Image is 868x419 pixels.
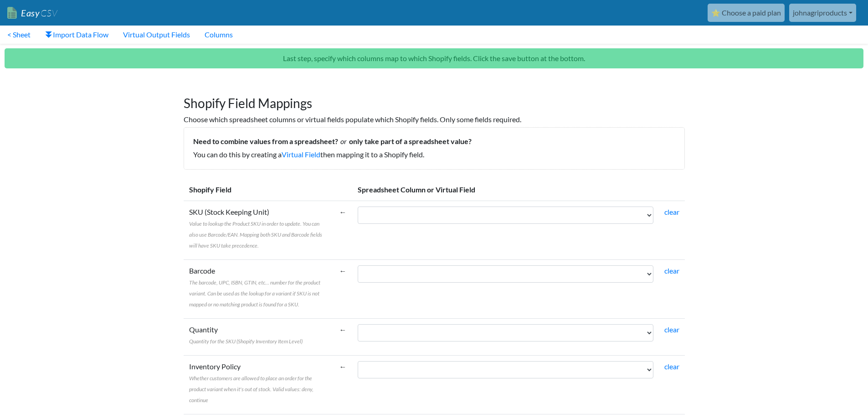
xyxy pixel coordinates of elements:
a: EasyCSV [7,4,57,22]
span: The barcode, UPC, ISBN, GTIN, etc... number for the product variant. Can be used as the lookup fo... [189,279,320,308]
a: johnagriproducts [789,4,856,22]
span: CSV [40,7,57,19]
a: Virtual Output Fields [116,26,197,44]
span: Whether customers are allowed to place an order for the product variant when it's out of stock. V... [189,375,313,403]
a: ⭐ Choose a paid plan [708,4,785,22]
a: clear [664,325,679,334]
label: Barcode [189,265,329,309]
a: clear [664,362,679,371]
label: Quantity [189,324,303,346]
label: SKU (Stock Keeping Unit) [189,207,329,250]
p: Last step, specify which columns map to which Shopify fields. Click the save button at the bottom. [5,48,863,68]
a: Import Data Flow [38,26,116,44]
th: Spreadsheet Column or Virtual Field [352,179,685,201]
i: or [338,137,349,145]
span: Quantity for the SKU (Shopify Inventory Item Level) [189,338,303,345]
a: Columns [197,26,240,44]
span: Value to lookup the Product SKU in order to update. You can also use Barcode/EAN. Mapping both SK... [189,220,322,249]
p: You can do this by creating a then mapping it to a Shopify field. [193,149,675,160]
h6: Choose which spreadsheet columns or virtual fields populate which Shopify fields. Only some field... [184,115,685,124]
td: ← [334,201,352,259]
a: Virtual Field [282,150,320,159]
td: ← [334,355,352,414]
a: clear [664,207,679,216]
h1: Shopify Field Mappings [184,87,685,111]
th: Shopify Field [184,179,334,201]
a: clear [664,266,679,275]
label: Inventory Policy [189,361,329,405]
td: ← [334,259,352,318]
h5: Need to combine values from a spreadsheet? only take part of a spreadsheet value? [193,137,675,145]
td: ← [334,318,352,355]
